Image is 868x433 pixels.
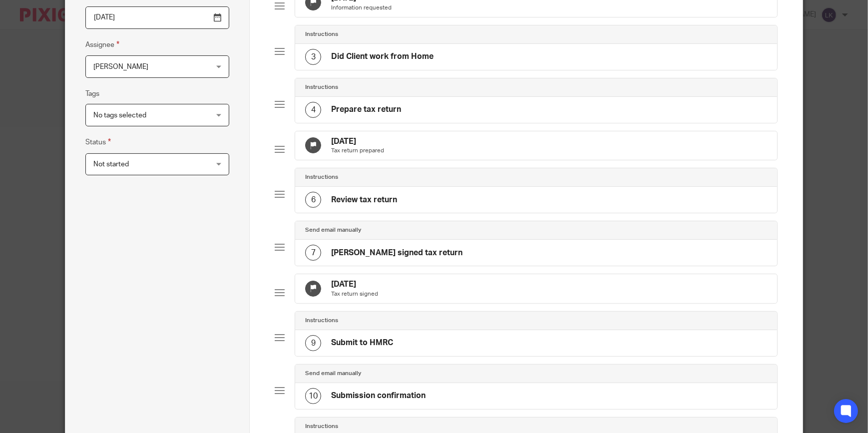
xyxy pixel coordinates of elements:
[331,4,392,12] p: Information requested
[331,279,378,290] h4: [DATE]
[331,290,378,298] p: Tax return signed
[305,423,338,431] h4: Instructions
[305,245,321,261] div: 7
[331,136,384,147] h4: [DATE]
[331,195,397,205] h4: Review tax return
[305,102,321,118] div: 4
[93,161,129,168] span: Not started
[93,63,148,70] span: [PERSON_NAME]
[305,388,321,404] div: 10
[331,51,434,62] h4: Did Client work from Home
[85,89,99,99] label: Tags
[305,83,338,91] h4: Instructions
[331,338,393,348] h4: Submit to HMRC
[305,335,321,351] div: 9
[85,136,111,148] label: Status
[331,248,462,258] h4: [PERSON_NAME] signed tax return
[305,49,321,65] div: 3
[93,112,146,119] span: No tags selected
[305,30,338,38] h4: Instructions
[305,192,321,208] div: 6
[85,6,229,29] input: Pick a date
[331,104,401,115] h4: Prepare tax return
[305,226,361,234] h4: Send email manually
[305,317,338,325] h4: Instructions
[331,147,384,155] p: Tax return prepared
[331,391,426,401] h4: Submission confirmation
[305,173,338,181] h4: Instructions
[85,39,119,50] label: Assignee
[305,370,361,378] h4: Send email manually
